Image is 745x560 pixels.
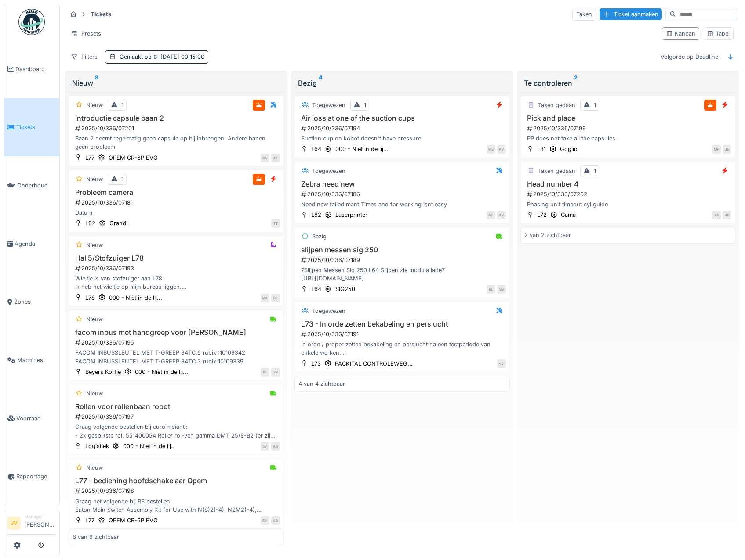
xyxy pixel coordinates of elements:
div: Grandi [109,219,127,227]
div: Beyers Koffie [85,368,121,376]
sup: 4 [319,78,322,88]
div: AB [271,516,280,525]
div: 2025/10/336/07195 [74,338,280,347]
h3: L73 - In orde zetten bekabeling en perslucht [298,320,506,328]
div: 2025/10/336/07198 [74,487,280,495]
div: L78 [85,294,95,302]
div: 1 [594,167,596,175]
a: Zones [4,273,59,331]
div: KV [497,211,506,219]
div: 000 - Niet in de lij... [335,145,389,153]
li: JV [7,517,21,530]
div: Presets [67,27,105,40]
span: Agenda [15,240,56,248]
div: L77 [85,516,94,524]
div: SB [497,285,506,294]
h3: Air loss at one of the suction cups [298,114,506,122]
a: Onderhoud [4,156,59,215]
span: Rapportage [16,472,56,481]
div: Laserprinter [335,211,367,219]
h3: L77 - bediening hoofdschakelaar Opem [73,477,280,485]
div: 2025/10/336/07186 [300,190,506,198]
div: L73 [311,359,321,368]
sup: 2 [574,78,578,88]
div: Need new failed mant Times and for working isnt easy [298,200,506,208]
div: BL [487,285,495,294]
div: 1 [121,175,124,183]
span: Zones [14,298,56,306]
div: Toegewezen [312,307,345,315]
div: Nieuw [86,241,103,249]
span: Tickets [16,123,56,131]
span: Onderhoud [17,181,56,190]
div: 2025/10/336/07181 [74,198,280,207]
div: OPEM CR-6P EVO [109,516,158,524]
div: Filters [67,50,102,63]
sup: 8 [95,78,98,88]
div: SV [261,516,269,525]
div: 1 [121,101,124,109]
div: 7Slijpen Messen Sig 250 L64 Slijpen zie modula lade7 [URL][DOMAIN_NAME] [298,266,506,283]
a: Voorraad [4,389,59,448]
div: PP does not take all the capsules. [524,134,732,143]
h3: Zebra need new [298,180,506,188]
div: Toegewezen [312,167,345,175]
div: Taken [572,8,596,21]
div: 1 [594,101,596,109]
div: 2025/10/336/07197 [74,413,280,421]
div: JD [723,211,731,219]
span: Machines [17,356,56,364]
div: 2025/10/336/07189 [300,256,506,264]
strong: Tickets [87,10,115,18]
div: Datum [73,208,280,217]
div: In orde / proper zetten bekabeling en perslucht na een testperiode van enkele werken. Gelijktijdi... [298,340,506,357]
h3: Introductie capsule baan 2 [73,114,280,122]
div: Suction cup on kobot doesn't have pressure [298,134,506,143]
div: Te controleren [524,78,732,88]
div: Logistiek [85,442,109,450]
h3: slijpen messen sig 250 [298,246,506,254]
div: Kanban [666,29,695,38]
div: 000 - Niet in de lij... [123,442,176,450]
div: L72 [537,211,547,219]
a: Dashboard [4,40,59,98]
div: Nieuw [86,315,103,323]
a: Machines [4,331,59,389]
a: Agenda [4,215,59,273]
div: Goglio [560,145,578,153]
div: Nieuw [86,175,103,183]
div: Graag het volgende bij RS bestellen: Eaton Main Switch Assembly Kit for Use with N(S)2(-4), NZM2(... [73,497,280,514]
h3: Head number 4 [524,180,732,188]
div: GE [271,294,280,302]
div: OPEM CR-6P EVO [109,154,158,162]
div: MA [261,294,269,302]
div: 000 - Niet in de lij... [135,368,188,376]
div: 2025/10/336/07202 [526,190,732,198]
div: 2 van 2 zichtbaar [524,231,571,239]
div: L82 [85,219,95,227]
div: JD [723,145,731,154]
div: SV [261,442,269,451]
div: 2025/10/336/07193 [74,264,280,273]
div: AF [487,211,495,219]
div: 4 van 4 zichtbaar [298,380,345,388]
div: Phasing unit timeout cyl guide [524,200,732,208]
div: Cama [561,211,576,219]
span: Dashboard [15,65,56,73]
div: 1 [364,101,366,109]
h3: Rollen voor rollenbaan robot [73,402,280,411]
div: BL [261,368,269,377]
div: 2025/10/336/07194 [300,124,506,133]
div: AB [271,442,280,451]
div: KV [497,145,506,154]
div: 000 - Niet in de lij... [109,294,162,302]
div: Baan 2 neemt regelmatig geen capsule op bij inbrengen. Andere banen geen probleem [73,134,280,151]
div: Taken gedaan [538,101,575,109]
div: SB [271,368,280,377]
a: JV Manager[PERSON_NAME] [7,513,56,535]
div: Bezig [312,232,327,241]
div: Nieuw [72,78,280,88]
span: Voorraad [16,414,56,423]
div: Gemaakt op [120,53,204,61]
div: TT [271,219,280,228]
